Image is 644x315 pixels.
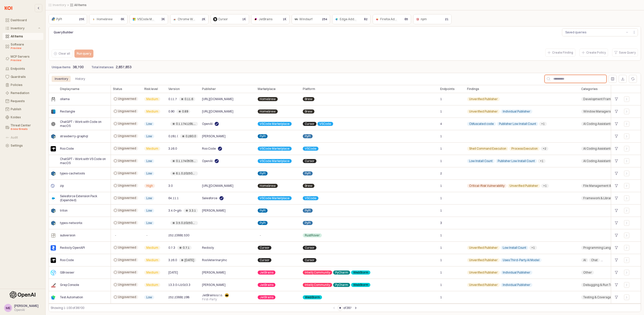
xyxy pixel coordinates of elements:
[118,221,136,225] span: Ungoverned
[11,136,40,139] div: Audit
[60,295,83,299] span: Test Automation
[469,122,494,126] span: Obfuscated code
[440,147,442,151] span: 1
[260,97,276,101] span: Homebrew
[364,17,368,21] p: 82
[503,258,539,262] span: Uses Third-Party AI Model
[260,209,266,213] span: PyPI
[260,147,290,151] span: VSCode Marketplace
[74,50,93,58] button: Run query
[583,283,616,287] span: Debugging & Run Tools
[168,109,174,114] span: 0.90
[305,147,316,151] span: VSCode
[3,73,43,80] button: Guardrails
[613,170,620,177] div: +
[60,258,74,262] span: Roo Code
[353,305,359,311] button: Next page
[185,258,194,262] div: [DATE]
[11,127,40,131] div: 6 new threats
[541,122,545,126] span: +1
[168,147,177,151] span: 3.26.0
[305,258,314,262] span: Cursor
[503,271,530,275] span: Individual Publisher
[121,17,125,21] p: 6K
[242,17,246,21] p: 1K
[168,209,182,213] span: 3.4.0+gitdfc2b77f
[202,97,233,101] span: [URL][DOMAIN_NAME]
[469,159,493,163] span: Low Install Count
[440,221,442,225] span: 3
[56,17,62,22] div: PyPI
[89,14,128,24] div: Homebrew6K
[586,51,606,55] p: Create Policy
[562,29,624,36] button: Saved queries
[583,147,612,151] span: AI Coding Assistants
[511,147,538,151] span: Process Execution
[305,246,314,250] span: Cursor
[118,270,136,274] span: Ungoverned
[303,87,315,91] span: Platform
[624,29,630,36] button: Show suggestions
[332,14,371,24] div: Edge Add-ons82
[79,17,85,21] p: 25K
[211,14,249,24] div: Cursor1K
[583,159,612,163] span: AI Coding Assistants
[353,271,368,275] span: WebStorm
[3,134,43,141] button: Audit
[11,27,37,30] div: Inventory
[503,246,526,250] span: Low Install Count
[182,109,188,114] div: 0.89
[202,159,213,163] span: OpenAI
[202,283,226,287] span: [PERSON_NAME]
[583,271,592,275] span: Other
[168,196,179,200] span: 64.11.1
[3,17,43,24] button: Dashboard
[613,257,620,263] div: +
[630,28,638,36] button: Menu
[170,14,209,24] div: Chrome Web Store2K
[118,258,136,262] span: Ungoverned
[613,269,620,276] div: +
[440,87,455,91] span: Endpoints
[498,159,535,163] span: Publisher Low Install Count
[11,35,40,38] div: All Items
[11,83,40,87] div: Policies
[373,14,411,24] div: Firefox Add-ons65
[168,184,173,188] span: 3.0
[305,171,311,175] span: PyPI
[583,109,630,114] span: Window Managers & Desktop Tools
[11,18,40,22] div: Dashboard
[260,184,276,188] span: Homebrew
[340,17,360,21] span: Edge Add-ons
[60,271,74,275] span: GBrowser
[60,147,74,151] span: Roo Code
[176,221,196,225] div: 3.5.0.20250823
[305,134,311,138] span: PyPI
[60,221,82,225] span: types-networkx
[183,246,190,250] div: 0.7.1
[305,184,312,188] span: Brew
[613,232,620,239] div: +
[503,283,530,287] span: Individual Publisher
[146,122,152,126] span: Low
[3,41,43,52] button: Software
[202,122,213,126] span: OpenAI
[118,97,136,101] span: Ungoverned
[168,271,178,275] span: [DATE]
[60,283,79,287] span: Grep Console
[146,147,158,151] span: Medium
[440,184,442,188] span: 1
[202,109,233,114] span: [URL][DOMAIN_NAME]
[421,17,427,22] div: npm
[260,196,290,200] span: VSCode Marketplace
[202,246,214,250] span: Redocly
[60,194,109,202] span: Salesforce Extension Pack (Expanded)
[440,283,442,287] span: 1
[178,17,205,21] span: Chrome Web Store
[51,305,331,310] div: Showing 1-100 of 38700
[583,258,586,262] span: AI
[503,109,530,114] span: Individual Publisher
[583,196,624,200] span: Framework & Library Support
[146,171,152,175] span: Low
[583,246,620,250] span: Programming Languages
